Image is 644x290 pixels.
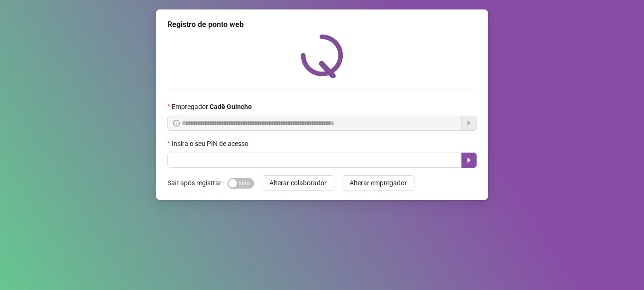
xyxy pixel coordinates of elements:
[350,178,407,188] span: Alterar empregador
[262,175,334,190] button: Alterar colaborador
[342,175,414,190] button: Alterar empregador
[167,138,255,149] label: Insira o seu PIN de acesso
[173,120,180,127] span: info-circle
[167,19,477,30] div: Registro de ponto web
[210,103,252,110] strong: Cadê Guincho
[167,175,228,190] label: Sair após registrar
[301,34,343,78] img: QRPoint
[269,178,327,188] span: Alterar colaborador
[172,101,252,112] span: Empregador :
[465,156,473,164] span: caret-right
